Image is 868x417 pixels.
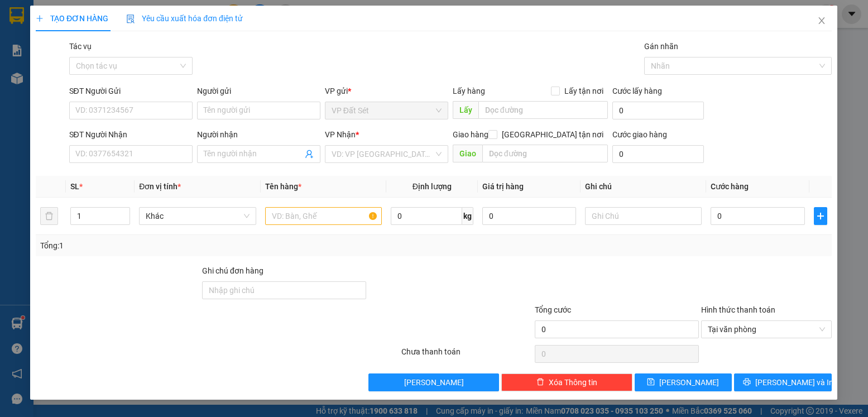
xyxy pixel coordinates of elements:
[613,130,668,139] label: Cước giao hàng
[202,281,366,299] input: Ghi chú đơn hàng
[36,15,44,22] span: plus
[735,373,832,391] button: printer[PERSON_NAME] và In
[30,60,137,69] span: -----------------------------------------
[814,207,827,225] button: plus
[586,207,702,225] input: Ghi Chú
[635,373,732,391] button: save[PERSON_NAME]
[453,145,482,162] span: Giao
[40,239,335,252] div: Tổng: 1
[325,85,448,97] div: VP gửi
[265,182,301,191] span: Tên hàng
[4,7,54,56] img: logo
[453,130,488,139] span: Giao hàng
[482,182,524,191] span: Giá trị hàng
[701,305,775,314] label: Hình thức thanh toán
[88,33,154,47] span: 01 Võ Văn Truyện, KP.1, Phường 2
[648,378,655,387] span: save
[613,102,704,119] input: Cước lấy hàng
[265,207,382,225] input: VD: Bàn, Ghế
[498,128,608,141] span: [GEOGRAPHIC_DATA] tận nơi
[404,376,464,389] span: [PERSON_NAME]
[69,85,193,97] div: SĐT Người Gửi
[36,14,108,23] span: TẠO ĐƠN HÀNG
[581,176,707,198] th: Ghi chú
[401,346,534,365] div: Chưa thanh toán
[202,266,263,275] label: Ghi chú đơn hàng
[502,373,632,391] button: deleteXóa Thông tin
[140,182,181,191] span: Đơn vị tính
[127,15,136,23] img: icon
[818,16,827,25] span: close
[368,373,499,391] button: [PERSON_NAME]
[88,18,150,32] span: Bến xe [GEOGRAPHIC_DATA]
[305,150,314,159] span: user-add
[25,81,68,88] span: 08:04:03 [DATE]
[453,87,485,95] span: Lấy hàng
[708,321,825,338] span: Tại văn phòng
[549,376,597,389] span: Xóa Thông tin
[756,376,834,389] span: [PERSON_NAME] và In
[645,42,679,51] label: Gán nhãn
[88,6,153,16] strong: ĐỒNG PHƯỚC
[3,81,68,88] span: In ngày:
[56,71,117,79] span: VPDS1210250004
[711,182,749,191] span: Cước hàng
[3,72,117,79] span: [PERSON_NAME]:
[332,102,442,119] span: VP Đất Sét
[807,6,838,37] button: Close
[482,145,608,162] input: Dọc đường
[127,14,243,23] span: Yêu cầu xuất hóa đơn điện tử
[613,145,704,163] input: Cước giao hàng
[536,378,544,387] span: delete
[88,50,137,56] span: Hotline: 19001152
[613,87,663,95] label: Cước lấy hàng
[535,305,571,314] span: Tổng cước
[413,182,452,191] span: Định lượng
[478,101,608,119] input: Dọc đường
[482,207,576,225] input: 0
[660,376,720,389] span: [PERSON_NAME]
[146,208,250,224] span: Khác
[69,128,193,141] div: SĐT Người Nhận
[560,85,608,97] span: Lấy tận nơi
[197,85,320,97] div: Người gửi
[744,378,751,387] span: printer
[69,42,92,51] label: Tác vụ
[453,101,478,119] span: Lấy
[325,130,356,139] span: VP Nhận
[71,182,80,191] span: SL
[197,128,320,141] div: Người nhận
[814,212,827,221] span: plus
[40,207,58,225] button: delete
[462,207,473,225] span: kg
